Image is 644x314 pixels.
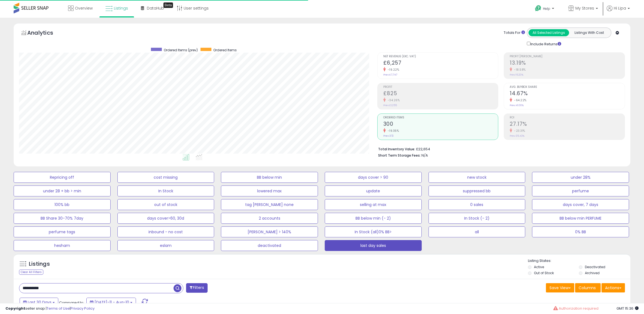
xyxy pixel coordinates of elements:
button: Repricing off [14,172,111,183]
span: DataHub [147,5,164,11]
span: Compared to: [59,300,84,305]
span: Net Revenue (Exc. VAT) [383,55,498,58]
span: N/A [421,153,428,158]
button: new stock [429,172,525,183]
button: days cover>60, 30d [117,213,214,224]
a: Privacy Policy [71,306,95,311]
span: [DATE]-11 - Aug-10 [95,300,129,305]
button: [DATE]-11 - Aug-10 [86,298,136,307]
button: eslam [117,240,214,251]
span: Profit [PERSON_NAME] [510,55,625,58]
button: Last 30 Days [20,298,58,307]
button: BB below min (- 2) [325,213,422,224]
small: -19.22% [386,68,399,72]
button: All Selected Listings [528,29,569,36]
small: Prev: 41.00% [510,104,524,107]
span: Ordered Items [383,116,498,119]
button: deactivated [221,240,318,251]
button: Actions [602,283,625,292]
p: Listing States: [528,258,631,264]
h2: 27.17% [510,121,625,128]
div: Totals For [504,30,525,35]
h2: 300 [383,121,498,128]
button: Save View [546,283,574,292]
button: days cover, 7 days [532,199,629,210]
div: Include Returns [523,41,568,47]
small: -34.26% [386,98,400,102]
small: -18.58% [512,68,526,72]
span: Overview [75,5,93,11]
button: 0% BB [532,226,629,237]
button: Listings With Cost [569,29,609,36]
span: Profit [383,86,498,89]
button: cost missing [117,172,214,183]
small: Prev: 372 [383,134,394,137]
label: Active [534,265,544,269]
button: selling at max [325,199,422,210]
button: days cover > 90 [325,172,422,183]
span: Help [543,6,550,11]
span: 2025-09-10 15:36 GMT [616,306,639,311]
button: update [325,186,422,196]
button: In Stock (- 2) [429,213,525,224]
small: Prev: £7,747 [383,73,397,76]
button: last day sales [325,240,422,251]
button: Columns [575,283,601,292]
button: all [429,226,525,237]
span: Ordered Items (prev) [164,48,198,52]
h2: £825 [383,90,498,98]
div: seller snap | | [5,306,95,311]
button: 100% bb [14,199,111,210]
span: Last 30 Days [28,300,51,305]
span: Ordered Items [213,48,237,52]
button: perfume [532,186,629,196]
i: Get Help [535,5,542,12]
span: Columns [579,285,596,291]
button: 0 sales [429,199,525,210]
small: Prev: 35.43% [510,134,524,137]
h2: 13.19% [510,60,625,67]
button: suppressed bb [429,186,525,196]
button: [PERSON_NAME] > 140% [221,226,318,237]
a: Help [531,1,560,18]
div: Clear All Filters [19,270,43,275]
a: Terms of Use [47,306,70,311]
span: Avg. Buybox Share [510,86,625,89]
button: hesham [14,240,111,251]
button: BB below min PERFUME [532,213,629,224]
button: In Stock (all)0% BB> [325,226,422,237]
small: -19.35% [386,129,399,133]
button: under 28 + bb > min [14,186,111,196]
button: inbound - no cost [117,226,214,237]
button: 2 accounts [221,213,318,224]
div: Tooltip anchor [163,2,173,8]
h5: Listings [29,260,50,268]
button: In Stock [117,186,214,196]
button: lowered max [221,186,318,196]
span: Hi Lipa [614,5,626,11]
span: Listings [114,5,128,11]
label: Deactivated [585,265,605,269]
span: My Stores [575,5,594,11]
button: BB below min [221,172,318,183]
button: perfume tags [14,226,111,237]
li: £22,654 [378,145,621,152]
span: ROI [510,116,625,119]
h2: £6,257 [383,60,498,67]
label: Archived [585,271,600,275]
small: Prev: £1,255 [383,104,397,107]
b: Short Term Storage Fees: [378,153,421,158]
strong: Copyright [5,306,25,311]
a: Hi Lipa [607,5,630,18]
button: BB Share 30-70% 7day [14,213,111,224]
h2: 14.67% [510,90,625,98]
h5: Analytics [27,29,64,38]
small: -64.22% [512,98,527,102]
button: tag [PERSON_NAME] none [221,199,318,210]
b: Total Inventory Value: [378,147,415,151]
button: out of stock [117,199,214,210]
small: -23.31% [512,129,525,133]
small: Prev: 16.20% [510,73,523,76]
button: under 28% [532,172,629,183]
label: Out of Stock [534,271,554,275]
